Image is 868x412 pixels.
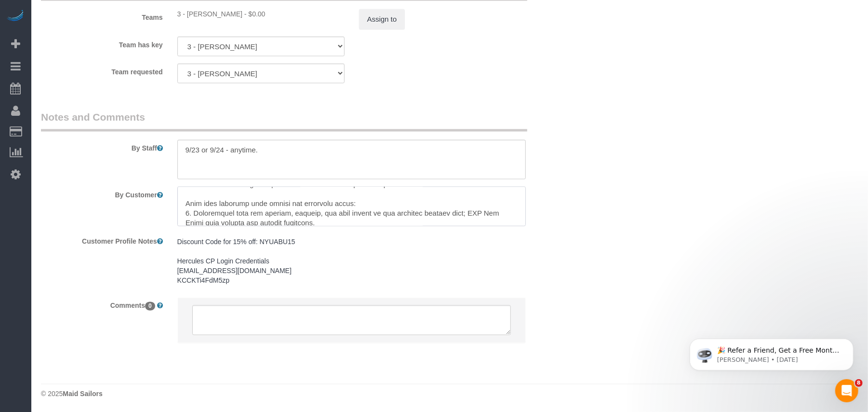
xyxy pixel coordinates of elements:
[855,379,863,387] span: 8
[34,37,170,50] label: Team has key
[34,140,170,153] label: By Staff
[63,390,102,398] strong: Maid Sailors
[145,302,155,311] span: 0
[177,237,526,286] pre: Discount Code for 15% off: NYUABU15 Hercules CP Login Credentials [EMAIL_ADDRESS][DOMAIN_NAME] KC...
[34,64,170,77] label: Team requested
[359,9,405,29] button: Assign to
[34,298,170,311] label: Comments
[6,10,25,23] img: Automaid Logo
[34,233,170,247] label: Customer Profile Notes
[675,318,868,386] iframe: Intercom notifications message
[34,187,170,200] label: By Customer
[835,379,858,402] iframe: Intercom live chat
[34,9,170,22] label: Teams
[41,389,858,399] div: © 2025
[41,110,527,132] legend: Notes and Comments
[177,9,345,19] div: 0 hours x $17.00/hour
